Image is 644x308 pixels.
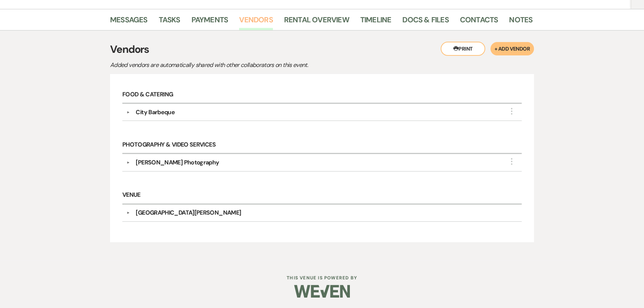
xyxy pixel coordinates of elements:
p: Added vendors are automatically shared with other collaborators on this event. [110,60,370,70]
a: Tasks [159,14,180,30]
a: Rental Overview [284,14,349,30]
button: Print [441,42,485,56]
h6: Photography & Video Services [122,137,522,154]
img: Weven Logo [294,278,350,304]
a: Payments [191,14,228,30]
a: Notes [509,14,532,30]
a: Timeline [360,14,392,30]
div: [GEOGRAPHIC_DATA][PERSON_NAME] [136,208,241,217]
h6: Venue [122,187,522,205]
h3: Vendors [110,42,534,57]
a: Contacts [460,14,498,30]
button: ▼ [123,110,132,114]
button: ▼ [123,211,132,215]
button: + Add Vendor [490,42,534,55]
a: Messages [110,14,148,30]
div: [PERSON_NAME] Photography [136,158,219,167]
a: Vendors [239,14,273,30]
button: ▼ [123,161,132,164]
div: City Barbeque [136,108,175,117]
a: Docs & Files [402,14,448,30]
h6: Food & Catering [122,86,522,104]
